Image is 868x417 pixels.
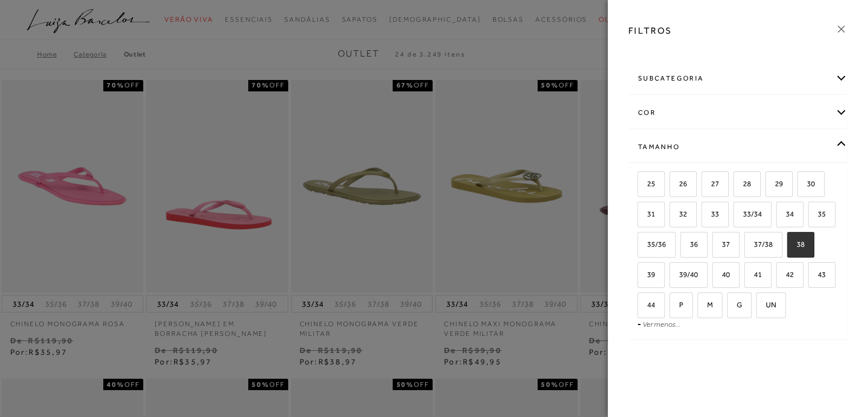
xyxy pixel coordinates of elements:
span: 38 [788,240,805,248]
input: 41 [742,271,754,282]
input: M [696,301,707,312]
div: Tamanho [629,132,847,162]
input: 31 [636,210,647,222]
span: 27 [703,179,719,188]
span: 33/34 [734,210,762,218]
span: - [637,319,641,328]
input: 28 [732,180,743,191]
span: 34 [777,210,794,218]
span: 39 [639,270,655,279]
span: 40 [713,270,730,279]
span: G [728,300,742,309]
input: P [668,301,679,312]
span: UN [757,300,776,309]
span: 41 [745,270,762,279]
span: 37/38 [745,240,773,248]
input: UN [754,301,766,312]
input: 33/34 [732,210,743,222]
input: 42 [774,271,786,282]
span: P [671,300,683,309]
input: 29 [764,180,775,191]
span: 29 [766,179,783,188]
h3: FILTROS [628,24,672,37]
span: 31 [639,210,655,218]
div: cor [629,98,847,128]
input: 43 [806,271,818,282]
span: 37 [713,240,730,248]
input: 26 [668,180,679,191]
input: 34 [774,210,786,222]
input: 25 [636,180,647,191]
input: 33 [700,210,711,222]
div: subcategoria [629,63,847,94]
span: 43 [809,270,826,279]
span: 39/40 [671,270,698,279]
span: 26 [671,179,687,188]
input: 27 [700,180,711,191]
input: 32 [668,210,679,222]
span: 33 [703,210,719,218]
span: M [699,300,713,309]
span: 32 [671,210,687,218]
span: 44 [639,300,655,309]
input: 30 [796,180,807,191]
input: G [725,301,737,312]
input: 38 [785,240,797,252]
span: 35/36 [639,240,666,248]
a: Ver menos... [643,320,681,328]
input: 36 [679,240,690,252]
input: 40 [710,271,722,282]
span: 30 [798,179,815,188]
input: 35 [806,210,818,222]
input: 37/38 [742,240,754,252]
input: 44 [636,301,647,312]
input: 37 [710,240,722,252]
span: 25 [639,179,655,188]
span: 28 [734,179,751,188]
input: 35/36 [636,240,647,252]
span: 36 [681,240,698,248]
span: 35 [809,210,826,218]
span: 42 [777,270,794,279]
input: 39/40 [668,271,679,282]
input: 39 [636,271,647,282]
